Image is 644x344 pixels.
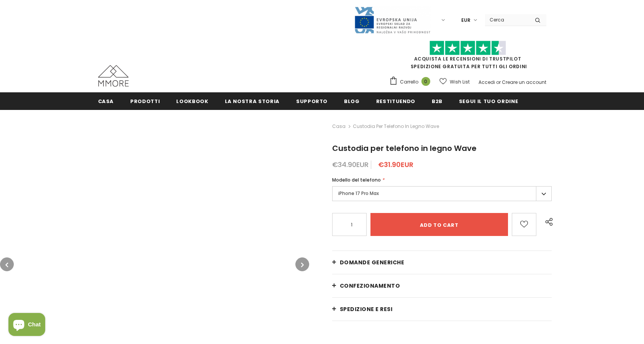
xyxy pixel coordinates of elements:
[340,305,393,313] span: Spedizione e resi
[461,16,470,24] span: EUR
[429,41,506,56] img: Fidati di Pilot Stars
[439,75,470,88] a: Wish List
[376,98,415,105] span: Restituendo
[332,177,381,183] span: Modello del telefono
[485,14,529,25] input: Search Site
[296,98,328,105] span: supporto
[130,92,160,110] a: Prodotti
[225,98,280,105] span: La nostra storia
[389,44,546,70] span: SPEDIZIONE GRATUITA PER TUTTI GLI ORDINI
[98,65,129,87] img: Casi MMORE
[340,259,405,266] span: Domande generiche
[478,79,495,85] a: Accedi
[376,92,415,110] a: Restituendo
[332,274,552,297] a: CONFEZIONAMENTO
[332,143,477,154] span: Custodia per telefono in legno Wave
[296,92,328,110] a: supporto
[378,160,413,169] span: €31.90EUR
[6,313,48,338] inbox-online-store-chat: Shopify online store chat
[332,122,346,131] a: Casa
[432,92,442,110] a: B2B
[353,122,439,131] span: Custodia per telefono in legno Wave
[332,186,552,201] label: iPhone 17 Pro Max
[389,76,434,88] a: Carrello 0
[225,92,280,110] a: La nostra storia
[502,79,546,85] a: Creare un account
[340,282,400,290] span: CONFEZIONAMENTO
[332,251,552,274] a: Domande generiche
[432,98,442,105] span: B2B
[400,78,418,86] span: Carrello
[459,98,518,105] span: Segui il tuo ordine
[354,16,431,23] a: Javni Razpis
[332,160,369,169] span: €34.90EUR
[344,98,360,105] span: Blog
[370,213,508,236] input: Add to cart
[450,78,470,86] span: Wish List
[496,79,501,85] span: or
[414,56,521,62] a: Acquista le recensioni di TrustPilot
[332,298,552,321] a: Spedizione e resi
[98,98,114,105] span: Casa
[354,6,431,34] img: Javni Razpis
[344,92,360,110] a: Blog
[98,92,114,110] a: Casa
[130,98,160,105] span: Prodotti
[421,77,430,86] span: 0
[176,92,208,110] a: Lookbook
[459,92,518,110] a: Segui il tuo ordine
[176,98,208,105] span: Lookbook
